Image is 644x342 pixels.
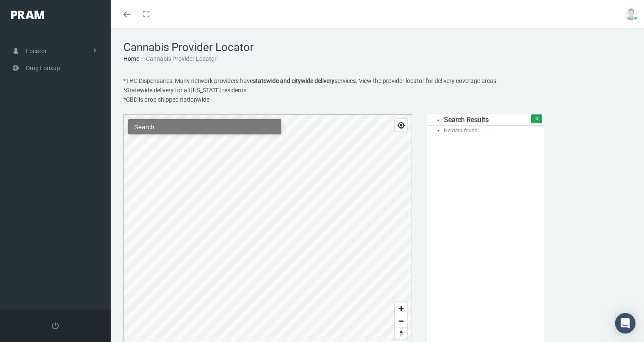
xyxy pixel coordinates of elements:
[531,114,542,123] span: 0
[395,315,407,327] button: Zoom out
[26,43,47,59] span: Locator
[395,327,407,339] button: Reset bearing to north
[444,116,489,124] span: Search Results
[128,119,281,134] input: Search
[123,55,139,62] a: Home
[139,54,217,63] li: Cannabis Provider Locator
[253,77,335,84] strong: statewide and citywide delivery
[444,128,492,134] span: No data found. . . . . .
[615,313,635,333] div: Open Intercom Messenger
[625,8,638,20] img: user-placeholder.jpg
[11,11,44,19] img: PRAM_20_x_78.png
[26,60,60,76] span: Drug Lookup
[123,41,631,54] h1: Cannabis Provider Locator
[395,302,407,315] button: Zoom in
[123,76,544,104] p: *THC Dispensaries: Many network providers have services. View the provider locator for delivery c...
[395,119,407,131] button: Find my location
